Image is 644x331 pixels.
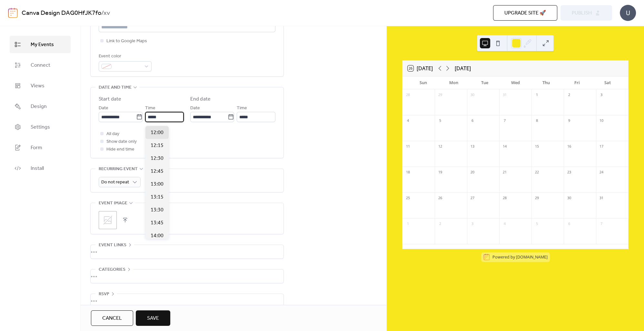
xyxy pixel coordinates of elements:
span: Link to Google Maps [106,37,147,45]
div: 1 [533,92,540,99]
div: 6 [469,117,476,124]
span: Event links [99,241,126,249]
div: Start date [99,95,121,103]
div: 25 [404,195,411,202]
div: 15 [533,143,540,150]
div: Fri [561,76,592,89]
a: Views [10,77,71,94]
span: Date [99,104,108,112]
span: Recurring event [99,165,138,173]
span: 14:00 [151,232,163,240]
a: Settings [10,118,71,136]
a: My Events [10,36,71,53]
div: 19 [437,169,444,176]
a: Form [10,139,71,156]
span: Time [145,104,155,112]
div: 12 [437,143,444,150]
div: Tue [469,76,500,89]
span: Date and time [99,84,132,92]
div: Sun [408,76,438,89]
div: 4 [501,220,508,228]
div: 10 [598,117,605,124]
div: 2 [437,220,444,228]
div: 8 [533,117,540,124]
div: ••• [91,294,283,307]
span: Cancel [102,315,122,322]
div: 17 [598,143,605,150]
a: Install [10,160,71,177]
button: Cancel [91,310,133,326]
b: / [101,7,104,19]
div: 1 [404,220,411,228]
span: 12:45 [151,168,163,175]
span: Connect [31,62,50,69]
div: Powered by [492,254,548,259]
span: 13:30 [151,206,163,214]
span: 13:00 [151,180,163,188]
span: 12:15 [151,142,163,150]
div: 6 [566,220,573,228]
div: 18 [404,169,411,176]
span: Design [31,103,47,111]
span: Time [237,104,247,112]
a: [DOMAIN_NAME] [516,254,548,259]
b: xv [104,7,110,19]
div: 7 [501,117,508,124]
a: Design [10,98,71,115]
span: Event image [99,200,127,207]
div: 27 [469,195,476,202]
div: 28 [404,92,411,99]
div: 3 [469,220,476,228]
div: 9 [566,117,573,124]
span: Date [190,104,200,112]
button: Upgrade site 🚀 [493,5,557,21]
button: 26[DATE] [405,64,435,73]
span: Views [31,82,45,90]
a: Connect [10,56,71,74]
div: 28 [501,195,508,202]
div: 3 [598,92,605,99]
div: Sat [592,76,623,89]
span: My Events [31,41,54,49]
div: 31 [598,195,605,202]
div: 2 [566,92,573,99]
span: Form [31,144,42,152]
div: 5 [533,220,540,228]
span: 13:15 [151,193,163,201]
span: 13:45 [151,219,163,227]
button: Save [136,310,170,326]
span: Save [147,315,159,322]
div: [DATE] [455,64,471,72]
div: 7 [598,220,605,228]
div: ••• [91,245,283,258]
div: 16 [566,143,573,150]
div: 29 [533,195,540,202]
div: 31 [501,92,508,99]
span: 12:00 [151,129,163,137]
div: 13 [469,143,476,150]
div: U [620,5,636,21]
div: Wed [500,76,530,89]
span: Do not repeat [101,178,129,187]
a: Canva Design DAG0HfJK7fo [22,7,101,19]
span: Show date only [106,138,137,146]
div: 24 [598,169,605,176]
span: 12:30 [151,155,163,162]
span: Install [31,165,44,172]
span: Upgrade site 🚀 [504,9,546,17]
div: 5 [437,117,444,124]
div: 30 [566,195,573,202]
span: Categories [99,266,125,274]
div: 14 [501,143,508,150]
div: 4 [404,117,411,124]
div: ; [99,211,117,229]
span: RSVP [99,290,109,298]
div: Thu [531,76,561,89]
div: 22 [533,169,540,176]
div: 26 [437,195,444,202]
span: All day [106,130,119,138]
span: Hide end time [106,146,134,153]
div: Event color [99,53,150,60]
div: 21 [501,169,508,176]
div: 29 [437,92,444,99]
